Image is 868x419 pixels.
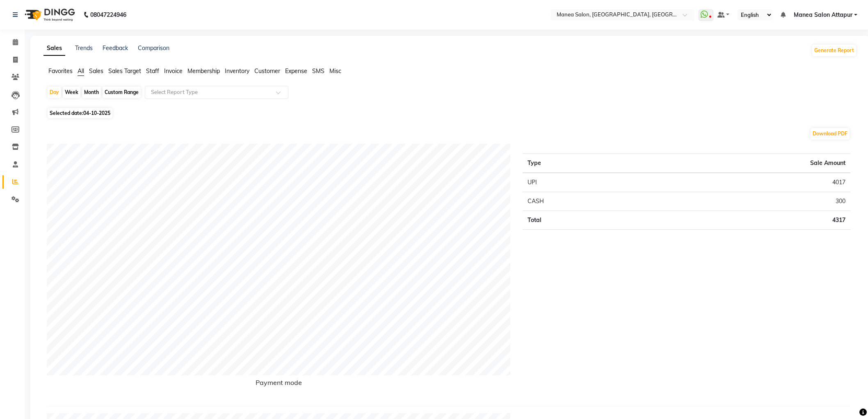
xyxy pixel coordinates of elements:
[108,67,141,75] span: Sales Target
[48,87,61,98] div: Day
[643,192,850,211] td: 300
[254,67,280,75] span: Customer
[329,67,341,75] span: Misc
[523,192,643,211] td: CASH
[794,11,852,19] span: Manea Salon Attapur
[187,67,220,75] span: Membership
[138,44,169,52] a: Comparison
[523,173,643,192] td: UPI
[643,211,850,230] td: 4317
[103,87,141,98] div: Custom Range
[523,211,643,230] td: Total
[48,67,73,75] span: Favorites
[811,128,850,140] button: Download PDF
[643,154,850,173] th: Sale Amount
[164,67,183,75] span: Invoice
[21,3,77,26] img: logo
[285,67,307,75] span: Expense
[75,44,93,52] a: Trends
[312,67,324,75] span: SMS
[523,154,643,173] th: Type
[82,87,101,98] div: Month
[146,67,159,75] span: Staff
[103,44,128,52] a: Feedback
[78,67,84,75] span: All
[83,110,110,116] span: 04-10-2025
[43,41,65,56] a: Sales
[63,87,80,98] div: Week
[48,108,112,118] span: Selected date:
[225,67,249,75] span: Inventory
[89,67,103,75] span: Sales
[812,45,856,56] button: Generate Report
[47,379,510,390] h6: Payment mode
[90,3,126,26] b: 08047224946
[643,173,850,192] td: 4017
